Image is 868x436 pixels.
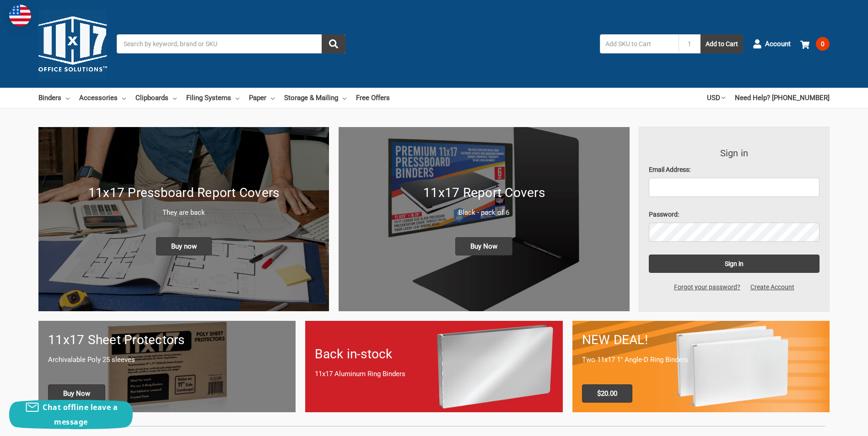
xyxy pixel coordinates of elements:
span: Buy Now [455,237,512,255]
a: 11x17 sheet protectors 11x17 Sheet Protectors Archivalable Poly 25 sleeves Buy Now [38,321,296,412]
h3: Sign in [649,146,820,160]
span: Account [765,39,791,49]
h1: 11x17 Report Covers [348,183,620,202]
a: 11x17 Binder 2-pack only $20.00 NEW DEAL! Two 11x17 1" Angle-D Ring Binders $20.00 [572,321,830,412]
p: Two 11x17 1" Angle-D Ring Binders [582,355,820,365]
a: Accessories [79,88,126,108]
a: Free Offers [356,88,390,108]
img: 11x17.com [38,10,107,78]
input: Sign in [649,255,820,273]
a: Storage & Mailing [284,88,346,108]
p: Black - pack of 6 [348,207,620,218]
a: Paper [249,88,275,108]
span: $20.00 [582,384,632,403]
a: 11x17 Report Covers 11x17 Report Covers Black - pack of 6 Buy Now [339,127,629,311]
input: Search by keyword, brand or SKU [117,34,345,53]
h1: Back in-stock [315,345,553,364]
a: Account [753,32,791,56]
label: Email Address: [649,165,820,175]
h1: 11x17 Sheet Protectors [48,330,286,350]
span: Buy now [156,237,212,255]
p: Archivalable Poly 25 sleeves [48,355,286,365]
label: Password: [649,210,820,219]
span: 0 [816,37,830,51]
img: New 11x17 Pressboard Binders [38,127,329,311]
a: Back in-stock 11x17 Aluminum Ring Binders [305,321,562,412]
h1: 11x17 Pressboard Report Covers [48,183,319,202]
button: Add to Cart [701,34,743,53]
a: Binders [38,88,70,108]
a: Filing Systems [186,88,239,108]
p: They are back [48,207,319,218]
span: Buy Now [48,384,105,403]
span: Chat offline leave a message [43,402,118,427]
a: Need Help? [PHONE_NUMBER] [735,88,830,108]
a: Forgot your password? [669,282,745,292]
img: duty and tax information for United States [9,5,31,27]
a: Create Account [745,282,799,292]
img: 11x17 Report Covers [339,127,629,311]
a: 0 [800,32,830,56]
p: 11x17 Aluminum Ring Binders [315,369,553,379]
a: USD [707,88,725,108]
a: Clipboards [135,88,177,108]
button: Chat offline leave a message [9,400,133,429]
input: Add SKU to Cart [600,34,679,53]
a: New 11x17 Pressboard Binders 11x17 Pressboard Report Covers They are back Buy now [38,127,329,311]
h1: NEW DEAL! [582,330,820,350]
